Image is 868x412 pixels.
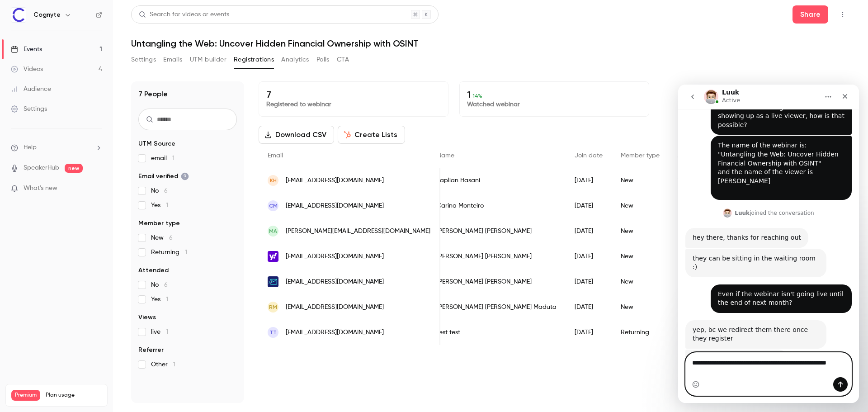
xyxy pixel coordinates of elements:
[138,139,175,148] span: UTM Source
[467,100,642,109] p: Watched webinar
[259,126,334,144] button: Download CSV
[316,52,330,67] button: Polls
[566,269,612,294] div: [DATE]
[138,266,169,275] span: Attended
[151,248,187,257] span: Returning
[612,294,669,320] div: New
[612,320,669,345] div: Returning
[612,168,669,193] div: New
[166,202,168,208] span: 1
[11,104,47,114] div: Settings
[612,269,669,294] div: New
[11,45,42,54] div: Events
[286,277,384,287] span: [EMAIL_ADDRESS][DOMAIN_NAME]
[151,327,168,336] span: live
[269,303,277,311] span: RM
[138,346,164,355] span: Referrer
[575,152,603,159] span: Join date
[337,52,349,67] button: CTA
[566,193,612,218] div: [DATE]
[612,218,669,244] div: New
[11,65,43,74] div: Videos
[151,280,168,289] span: No
[164,188,168,194] span: 6
[669,320,714,345] div: No
[173,361,175,368] span: 1
[169,235,173,241] span: 6
[286,303,384,312] span: [EMAIL_ADDRESS][DOMAIN_NAME]
[437,152,454,159] span: Name
[11,8,26,22] img: Cognyte
[138,313,156,322] span: Views
[281,52,309,67] button: Analytics
[268,251,278,262] img: ymail.com
[11,143,102,152] li: help-dropdown-opener
[151,295,168,304] span: Yes
[234,52,274,67] button: Registrations
[24,143,37,152] span: Help
[793,5,828,24] button: Share
[286,252,384,261] span: [EMAIL_ADDRESS][DOMAIN_NAME]
[428,193,566,218] div: Carina Monteiro
[428,320,566,345] div: test test
[669,244,714,269] div: No
[151,201,168,210] span: Yes
[669,218,714,244] div: No
[428,294,566,320] div: [PERSON_NAME] [PERSON_NAME] Maduta
[428,168,566,193] div: Kapllan Hasani
[269,328,277,336] span: tt
[138,139,237,369] section: facet-groups
[612,193,669,218] div: New
[467,89,642,100] p: 1
[151,154,175,163] span: email
[270,176,277,185] span: KH
[269,227,277,235] span: MA
[566,218,612,244] div: [DATE]
[166,329,168,335] span: 1
[163,52,182,67] button: Emails
[268,276,278,287] img: georgea.anonaddy.com
[166,296,168,303] span: 1
[286,328,384,337] span: [EMAIL_ADDRESS][DOMAIN_NAME]
[131,52,156,67] button: Settings
[669,294,714,320] div: No
[428,244,566,269] div: [PERSON_NAME] [PERSON_NAME]
[669,168,714,193] div: Yes
[428,218,566,244] div: [PERSON_NAME] [PERSON_NAME]
[33,10,61,19] h6: Cognyte
[266,89,441,100] p: 7
[566,244,612,269] div: [DATE]
[669,269,714,294] div: No
[566,294,612,320] div: [DATE]
[185,249,187,256] span: 1
[138,172,189,181] span: Email verified
[65,164,83,173] span: new
[266,100,441,109] p: Registered to webinar
[139,10,229,19] div: Search for videos or events
[612,244,669,269] div: New
[164,282,168,288] span: 6
[151,233,173,242] span: New
[338,126,405,144] button: Create Lists
[46,392,102,399] span: Plan usage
